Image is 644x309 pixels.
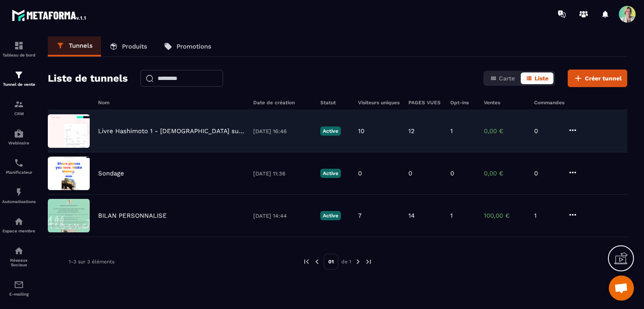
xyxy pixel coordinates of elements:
a: automationsautomationsAutomatisations [2,181,36,210]
p: Active [320,169,341,178]
h6: Nom [98,100,245,106]
p: 100,00 € [484,212,526,219]
img: image [48,157,90,190]
a: formationformationTunnel de vente [2,64,36,93]
img: formation [14,70,24,80]
h6: Date de création [253,100,312,106]
p: CRM [2,111,36,116]
a: Tunnels [48,36,101,57]
p: 7 [358,212,361,219]
h6: Commandes [534,100,564,106]
p: [DATE] 14:44 [253,213,312,219]
h6: Visiteurs uniques [358,100,400,106]
a: formationformationCRM [2,93,36,122]
p: 1 [534,212,559,219]
p: BILAN PERSONNALISE [98,212,167,219]
img: automations [14,129,24,139]
h6: Opt-ins [450,100,475,106]
p: de 1 [341,258,351,265]
a: automationsautomationsWebinaire [2,122,36,152]
p: 0 [358,170,362,177]
p: 1-3 sur 3 éléments [69,259,114,265]
a: Ouvrir le chat [609,276,634,301]
p: Réseaux Sociaux [2,258,36,267]
a: emailemailE-mailing [2,273,36,303]
img: prev [313,258,321,265]
img: next [354,258,362,265]
a: social-networksocial-networkRéseaux Sociaux [2,239,36,273]
p: E-mailing [2,292,36,296]
p: 14 [408,212,415,219]
img: automations [14,216,24,227]
img: logo [12,8,87,23]
h2: Liste de tunnels [48,70,128,87]
img: image [48,199,90,232]
p: [DATE] 11:36 [253,170,312,177]
p: Tunnel de vente [2,82,36,87]
p: Promotions [177,43,211,50]
h6: Ventes [484,100,526,106]
span: Carte [499,75,515,82]
h6: PAGES VUES [408,100,442,106]
h6: Statut [320,100,350,106]
img: formation [14,99,24,109]
img: email [14,280,24,290]
p: 0,00 € [484,170,526,177]
p: Sondage [98,170,124,177]
p: Active [320,126,341,136]
a: automationsautomationsEspace membre [2,210,36,239]
img: social-network [14,246,24,256]
p: 0 [408,170,412,177]
a: formationformationTableau de bord [2,34,36,64]
img: next [365,258,372,265]
p: [DATE] 16:46 [253,128,312,134]
p: 0,00 € [484,127,526,135]
a: Produits [101,36,156,57]
p: 01 [324,254,338,270]
p: 10 [358,127,364,135]
img: formation [14,41,24,51]
p: 12 [408,127,415,135]
button: Liste [521,72,553,84]
button: Carte [485,72,520,84]
p: 0 [450,170,454,177]
img: prev [303,258,310,265]
img: automations [14,187,24,197]
img: scheduler [14,158,24,168]
p: Webinaire [2,141,36,145]
p: Active [320,211,341,220]
p: Espace membre [2,229,36,233]
p: 1 [450,212,453,219]
a: Promotions [156,36,220,57]
p: Planificateur [2,170,36,175]
p: 1 [450,127,453,135]
a: schedulerschedulerPlanificateur [2,152,36,181]
p: Tableau de bord [2,53,36,57]
img: image [48,114,90,148]
p: 0 [534,170,559,177]
p: Tunnels [69,42,93,49]
p: 0 [534,127,559,135]
p: Automatisations [2,199,36,204]
button: Créer tunnel [568,70,627,87]
span: Créer tunnel [585,74,622,82]
p: Livre Hashimoto 1 - [DEMOGRAPHIC_DATA] suppléments - Stop Hashimoto [98,127,245,135]
p: Produits [122,43,147,50]
span: Liste [535,75,548,82]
